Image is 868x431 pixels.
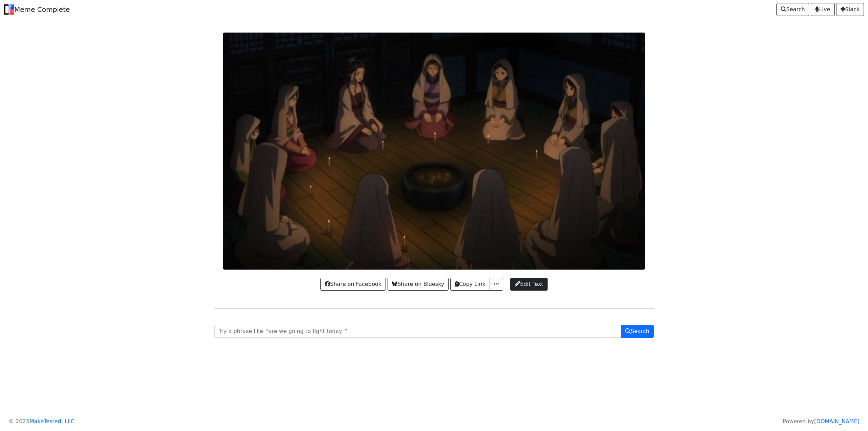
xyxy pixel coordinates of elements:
span: Slack [841,5,860,14]
button: Search [621,325,654,338]
button: Copy Link [450,278,490,291]
p: Powered by [783,417,860,426]
a: Live [811,3,835,16]
a: Share on Facebook [320,278,386,291]
span: Share on Bluesky [392,280,444,288]
a: Slack [836,3,864,16]
img: Meme Complete [4,4,14,15]
input: Try a phrase like〝are we going to fight today〞 [214,325,621,338]
span: Share on Facebook [325,280,381,288]
a: Search [776,3,809,16]
a: Meme Complete [4,3,70,16]
span: Edit Text [515,280,543,288]
a: [DOMAIN_NAME] [814,418,860,425]
a: Edit Text [510,278,548,291]
span: Search [781,5,805,14]
p: © 2025 [8,417,75,426]
a: MakeTested, LLC [29,418,75,425]
span: Live [815,5,830,14]
a: Share on Bluesky [388,278,449,291]
span: Search [625,327,649,335]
